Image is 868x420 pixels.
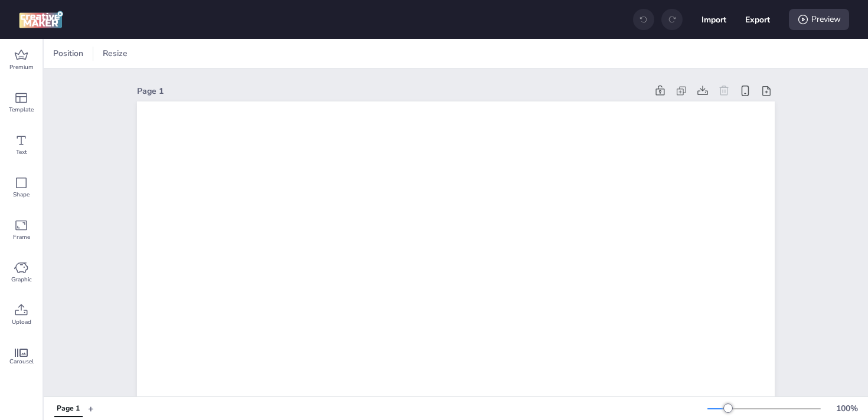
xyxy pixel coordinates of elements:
span: Frame [13,232,30,242]
div: Page 1 [57,403,80,414]
div: Page 1 [137,85,647,97]
span: Upload [12,317,31,327]
div: 100 % [833,402,861,415]
button: Export [745,7,770,32]
span: Carousel [9,357,34,366]
div: Preview [789,9,849,30]
div: Tabs [48,398,88,419]
span: Resize [100,47,130,60]
span: Text [16,147,27,157]
span: Position [51,47,86,60]
button: + [88,398,94,419]
span: Premium [9,63,34,72]
button: Import [701,7,726,32]
span: Shape [13,190,30,199]
span: Template [9,105,34,114]
img: logo Creative Maker [19,11,63,28]
span: Graphic [11,275,32,284]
